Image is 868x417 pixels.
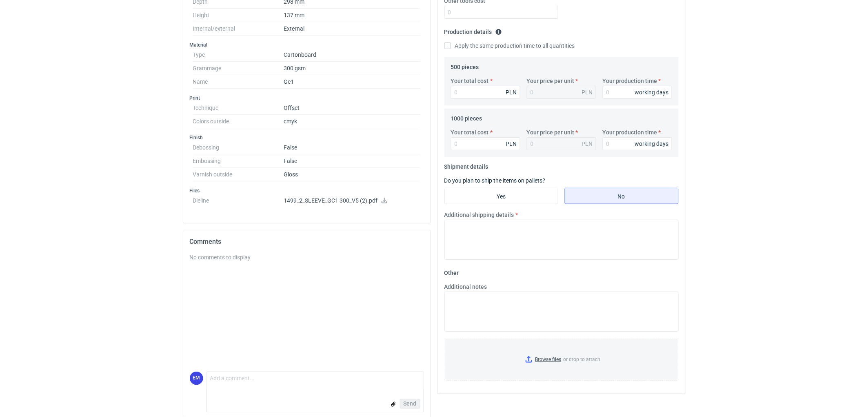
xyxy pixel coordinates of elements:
label: Additional notes [444,283,487,291]
label: No [565,188,679,204]
dt: Colors outside [193,115,284,128]
dt: Name [193,75,284,89]
p: 1499_2_SLEEVE_GC1 300_V5 (2).pdf [284,197,421,205]
input: 0 [603,137,672,150]
legend: Shipment details [444,160,488,170]
label: Yes [444,188,558,204]
input: 0 [451,137,520,150]
h2: Comments [190,237,424,247]
h3: Finish [190,134,424,141]
div: No comments to display [190,253,424,261]
label: Your production time [603,77,657,85]
dt: Technique [193,101,284,115]
dt: Internal/external [193,22,284,36]
div: PLN [506,140,517,148]
dd: Gc1 [284,75,421,89]
label: Apply the same production time to all quantities [444,42,575,50]
legend: 1000 pieces [451,112,482,122]
dt: Debossing [193,141,284,154]
legend: Other [444,266,459,276]
dt: Varnish outside [193,168,284,181]
label: Your production time [603,128,657,136]
dd: False [284,141,421,154]
h3: Files [190,187,424,194]
dt: Height [193,9,284,22]
dd: Offset [284,101,421,115]
h3: Material [190,42,424,48]
dt: Dieline [193,194,284,210]
button: Send [400,399,420,409]
dd: 300 gsm [284,62,421,75]
div: working days [635,88,669,96]
label: Do you plan to ship the items on pallets? [444,177,546,184]
label: or drop to attach [445,339,678,380]
div: Ewelina Macek [190,372,203,385]
dt: Type [193,48,284,62]
span: Send [404,401,417,407]
h3: Print [190,95,424,101]
figcaption: EM [190,372,203,385]
label: Your total cost [451,77,489,85]
label: Your total cost [451,128,489,136]
dd: External [284,22,421,36]
legend: Production details [444,25,502,35]
div: PLN [506,88,517,96]
dd: cmyk [284,115,421,128]
dd: Gloss [284,168,421,181]
dt: Embossing [193,154,284,168]
div: PLN [582,140,593,148]
input: 0 [444,6,558,19]
dt: Grammage [193,62,284,75]
label: Your price per unit [527,128,575,136]
dd: False [284,154,421,168]
div: working days [635,140,669,148]
label: Your price per unit [527,77,575,85]
legend: 500 pieces [451,60,479,70]
dd: 137 mm [284,9,421,22]
div: PLN [582,88,593,96]
label: Additional shipping details [444,211,514,219]
dd: Cartonboard [284,48,421,62]
input: 0 [603,86,672,99]
input: 0 [451,86,520,99]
